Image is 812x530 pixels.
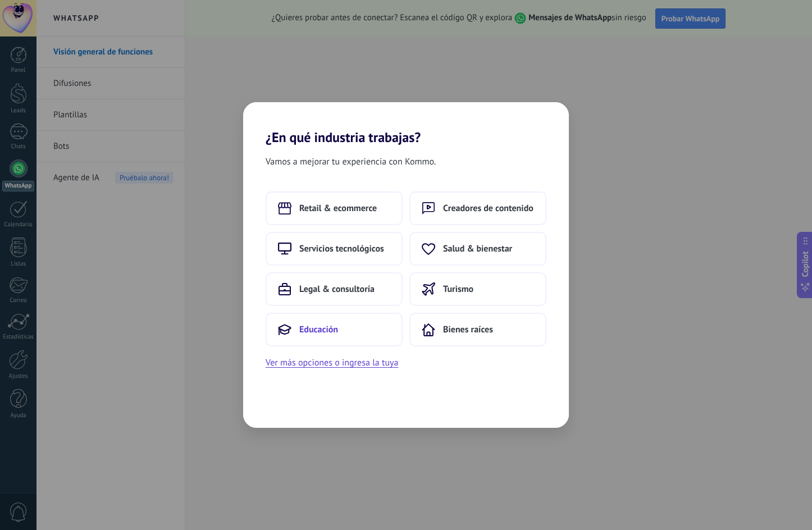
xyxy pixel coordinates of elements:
[266,232,403,266] button: Servicios tecnológicos
[443,324,493,335] span: Bienes raíces
[266,272,403,306] button: Legal & consultoría
[299,243,384,254] span: Servicios tecnológicos
[409,272,546,306] button: Turismo
[443,203,533,214] span: Creadores de contenido
[266,191,403,225] button: Retail & ecommerce
[299,324,338,335] span: Educación
[266,355,398,370] button: Ver más opciones o ingresa la tuya
[266,154,436,169] span: Vamos a mejorar tu experiencia con Kommo.
[409,313,546,346] button: Bienes raíces
[409,232,546,266] button: Salud & bienestar
[243,102,569,145] h2: ¿En qué industria trabajas?
[409,191,546,225] button: Creadores de contenido
[443,243,512,254] span: Salud & bienestar
[266,313,403,346] button: Educación
[299,203,377,214] span: Retail & ecommerce
[443,284,473,295] span: Turismo
[299,284,375,295] span: Legal & consultoría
